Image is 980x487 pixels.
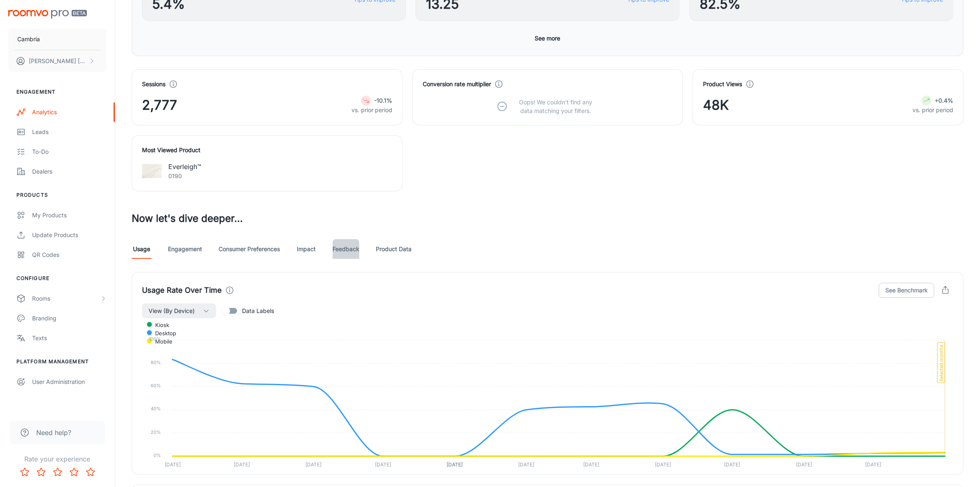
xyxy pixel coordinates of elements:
[151,383,161,388] tspan: 60%
[333,239,359,259] a: Feedback
[351,106,392,115] p: vs. prior period
[151,406,161,412] tspan: 40%
[32,127,107,136] div: Leads
[513,98,598,115] p: Oops! We couldn’t find any data matching your filters.
[724,462,740,468] tspan: [DATE]
[32,294,100,303] div: Rooms
[168,162,201,172] p: Everleigh™
[168,172,201,181] p: 0190
[8,28,107,50] button: Cambria
[168,239,202,259] a: Engagement
[36,428,71,438] span: Need help?
[8,50,107,72] button: [PERSON_NAME] [PERSON_NAME]
[132,239,151,259] a: Usage
[132,211,964,226] h3: Now let's dive deeper...
[32,108,107,117] div: Analytics
[703,95,729,115] span: 48K
[142,303,216,318] button: View (By Device)
[518,462,534,468] tspan: [DATE]
[165,462,181,468] tspan: [DATE]
[423,80,491,89] h4: Conversion rate multiplier
[142,80,165,89] h4: Sessions
[142,146,392,155] h4: Most Viewed Product
[149,321,169,329] span: kiosk
[32,211,107,220] div: My Products
[532,31,564,46] button: See more
[703,80,742,89] h4: Product Views
[66,464,82,480] button: Rate 4 star
[142,285,222,296] h4: Usage Rate Over Time
[8,10,87,19] img: Roomvo PRO Beta
[151,429,161,435] tspan: 20%
[49,464,66,480] button: Rate 3 star
[374,97,392,104] strong: -10.1%
[7,454,108,464] p: Rate your experience
[234,462,250,468] tspan: [DATE]
[149,329,176,337] span: desktop
[32,231,107,240] div: Update Products
[305,462,321,468] tspan: [DATE]
[32,314,107,323] div: Branding
[32,334,107,343] div: Texts
[32,167,107,176] div: Dealers
[912,106,953,115] p: vs. prior period
[242,306,274,315] span: Data Labels
[655,462,671,468] tspan: [DATE]
[376,239,412,259] a: Product Data
[32,250,107,259] div: QR Codes
[796,462,812,468] tspan: [DATE]
[33,464,49,480] button: Rate 2 star
[879,283,934,298] button: See Benchmark
[17,35,40,44] p: Cambria
[32,147,107,156] div: To-do
[16,464,33,480] button: Rate 1 star
[375,462,391,468] tspan: [DATE]
[82,464,99,480] button: Rate 5 star
[29,56,87,66] p: [PERSON_NAME] [PERSON_NAME]
[142,95,177,115] span: 2,777
[149,306,195,316] span: View (By Device)
[154,452,161,458] tspan: 0%
[151,360,161,365] tspan: 80%
[865,462,881,468] tspan: [DATE]
[583,462,599,468] tspan: [DATE]
[142,161,162,181] img: Everleigh™
[149,336,161,342] tspan: 100%
[447,462,463,468] tspan: [DATE]
[935,97,953,104] strong: +0.4%
[296,239,316,259] a: Impact
[219,239,280,259] a: Consumer Preferences
[32,377,107,386] div: User Administration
